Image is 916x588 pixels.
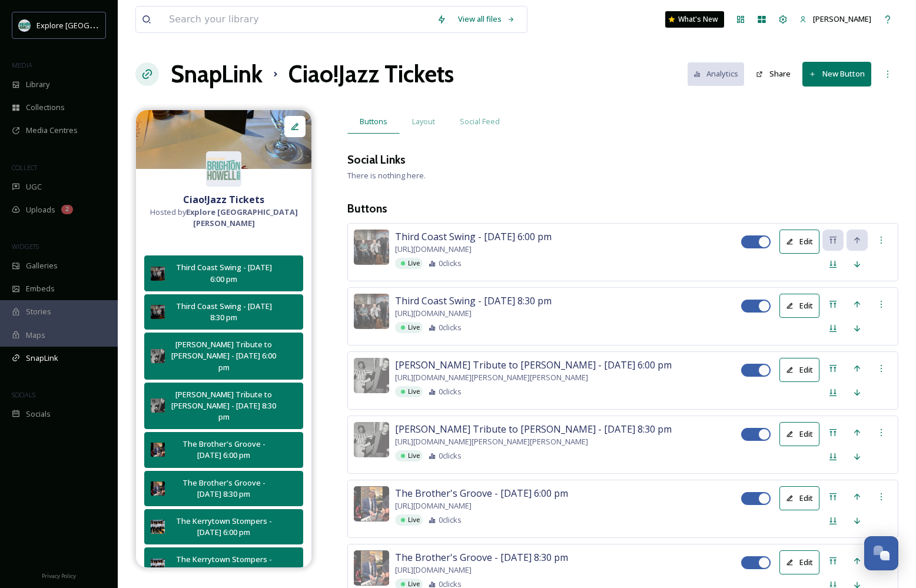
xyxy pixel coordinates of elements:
[354,294,389,329] img: bbdcef01-2371-446b-af0f-a1514f2eb695.jpg
[395,550,568,564] span: The Brother's Groove - [DATE] 8:30 pm
[144,333,303,380] button: [PERSON_NAME] Tribute to [PERSON_NAME] - [DATE] 6:00 pm
[395,450,423,461] div: Live
[151,559,165,573] img: af0ce5fc-1f36-4e00-8461-a6341515f310.jpg
[206,151,241,187] img: 67e7af72-b6c8-455a-acf8-98e6fe1b68aa.avif
[354,550,389,586] img: c5941b47-59c5-433b-8ad9-72bc43c58e3d.jpg
[439,386,462,397] span: 0 clicks
[186,207,298,228] strong: Explore [GEOGRAPHIC_DATA][PERSON_NAME]
[183,193,264,206] strong: Ciao!Jazz Tickets
[688,62,751,85] a: Analytics
[144,471,303,506] button: The Brother's Groove - [DATE] 8:30 pm
[151,520,165,534] img: af0ce5fc-1f36-4e00-8461-a6341515f310.jpg
[395,308,472,319] span: [URL][DOMAIN_NAME]
[779,422,819,446] button: Edit
[779,550,819,574] button: Edit
[395,358,672,372] span: [PERSON_NAME] Tribute to [PERSON_NAME] - [DATE] 6:00 pm
[347,170,426,181] span: There is nothing here.
[171,438,277,461] div: The Brother's Groove - [DATE] 6:00 pm
[26,306,51,317] span: Stories
[151,443,165,457] img: c5941b47-59c5-433b-8ad9-72bc43c58e3d.jpg
[151,349,165,363] img: db74335f-5286-401b-8b9a-0a568348691f.jpg
[688,62,745,85] button: Analytics
[460,116,500,127] span: Social Feed
[144,432,303,467] button: The Brother's Groove - [DATE] 6:00 pm
[347,151,406,168] h3: Social Links
[144,547,303,583] button: The Kerrytown Stompers - [DATE] 8:30 pm
[26,353,58,364] span: SnapLink
[395,322,423,333] div: Live
[42,568,76,582] a: Privacy Policy
[12,61,32,69] span: MEDIA
[354,358,389,393] img: db74335f-5286-401b-8b9a-0a568348691f.jpg
[395,294,552,308] span: Third Coast Swing - [DATE] 8:30 pm
[136,110,311,169] img: f6785a18-fa31-41f7-b980-d6c93d64a599.jpg
[864,536,898,570] button: Open Chat
[26,125,78,136] span: Media Centres
[19,19,31,31] img: 67e7af72-b6c8-455a-acf8-98e6fe1b68aa.avif
[395,372,588,383] span: [URL][DOMAIN_NAME][PERSON_NAME][PERSON_NAME]
[395,258,423,269] div: Live
[779,486,819,510] button: Edit
[26,408,51,420] span: Socials
[171,262,277,284] div: Third Coast Swing - [DATE] 6:00 pm
[750,62,796,85] button: Share
[395,500,472,511] span: [URL][DOMAIN_NAME]
[36,19,198,31] span: Explore [GEOGRAPHIC_DATA][PERSON_NAME]
[347,200,898,217] h3: Buttons
[779,358,819,382] button: Edit
[171,57,263,92] a: SnapLink
[779,294,819,318] button: Edit
[12,390,35,399] span: SOCIALS
[802,62,871,86] button: New Button
[395,514,423,526] div: Live
[439,450,462,461] span: 0 clicks
[395,486,568,500] span: The Brother's Groove - [DATE] 6:00 pm
[144,294,303,330] button: Third Coast Swing - [DATE] 8:30 pm
[439,514,462,526] span: 0 clicks
[151,398,165,413] img: db74335f-5286-401b-8b9a-0a568348691f.jpg
[171,554,277,576] div: The Kerrytown Stompers - [DATE] 8:30 pm
[144,509,303,544] button: The Kerrytown Stompers - [DATE] 6:00 pm
[26,102,65,113] span: Collections
[288,57,454,92] h1: Ciao!Jazz Tickets
[452,8,521,31] a: View all files
[439,258,462,269] span: 0 clicks
[794,8,877,31] a: [PERSON_NAME]
[395,436,588,447] span: [URL][DOMAIN_NAME][PERSON_NAME][PERSON_NAME]
[360,116,387,127] span: Buttons
[151,305,165,319] img: bbdcef01-2371-446b-af0f-a1514f2eb695.jpg
[163,6,431,32] input: Search your library
[439,322,462,333] span: 0 clicks
[354,486,389,521] img: c5941b47-59c5-433b-8ad9-72bc43c58e3d.jpg
[395,422,672,436] span: [PERSON_NAME] Tribute to [PERSON_NAME] - [DATE] 8:30 pm
[26,330,45,341] span: Maps
[144,383,303,430] button: [PERSON_NAME] Tribute to [PERSON_NAME] - [DATE] 8:30 pm
[354,422,389,457] img: db74335f-5286-401b-8b9a-0a568348691f.jpg
[12,163,37,172] span: COLLECT
[395,230,552,244] span: Third Coast Swing - [DATE] 6:00 pm
[395,564,472,576] span: [URL][DOMAIN_NAME]
[171,339,277,373] div: [PERSON_NAME] Tribute to [PERSON_NAME] - [DATE] 6:00 pm
[144,255,303,291] button: Third Coast Swing - [DATE] 6:00 pm
[171,477,277,500] div: The Brother's Groove - [DATE] 8:30 pm
[26,283,55,294] span: Embeds
[151,267,165,281] img: bbdcef01-2371-446b-af0f-a1514f2eb695.jpg
[42,572,76,580] span: Privacy Policy
[142,207,306,229] span: Hosted by
[26,181,42,192] span: UGC
[171,389,277,423] div: [PERSON_NAME] Tribute to [PERSON_NAME] - [DATE] 8:30 pm
[61,205,73,214] div: 2
[354,230,389,265] img: bbdcef01-2371-446b-af0f-a1514f2eb695.jpg
[171,516,277,538] div: The Kerrytown Stompers - [DATE] 6:00 pm
[665,11,724,28] a: What's New
[779,230,819,254] button: Edit
[813,14,871,24] span: [PERSON_NAME]
[26,260,58,271] span: Galleries
[26,204,55,215] span: Uploads
[171,301,277,323] div: Third Coast Swing - [DATE] 8:30 pm
[395,386,423,397] div: Live
[12,242,39,251] span: WIDGETS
